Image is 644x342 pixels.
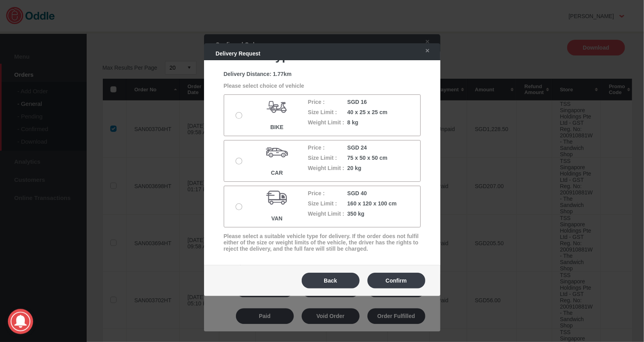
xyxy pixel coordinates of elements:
p: Price : [308,144,347,151]
p: 160 x 120 x 100 cm [347,200,397,207]
p: SGD 24 [347,144,387,151]
p: VAN [254,215,300,222]
p: 40 x 25 x 25 cm [347,109,388,115]
p: SGD 16 [347,99,387,105]
button: Back [302,273,360,288]
img: ico-uv.svg [265,186,289,210]
p: 20 kg [347,165,387,171]
p: 350 kg [347,211,387,217]
p: 8 kg [347,119,387,126]
div: Delivery Distance: 1.77km [224,71,421,77]
button: Confirm [367,273,425,288]
img: ico-car.svg [265,140,289,164]
p: Price : [308,99,347,105]
p: Price : [308,190,347,196]
p: 75 x 50 x 50 cm [347,155,388,161]
p: Weight Limit : [308,165,347,171]
p: BIKE [254,124,300,130]
p: Please select a suitable vehicle type for delivery. If the order does not fulfil either of the si... [224,233,421,252]
a: ✕ [418,44,434,58]
p: Please select choice of vehicle [224,83,421,89]
div: Delivery Request [208,46,414,61]
p: Weight Limit : [308,211,347,217]
img: ico-bike.svg [265,95,289,118]
p: Size Limit : [308,109,347,115]
p: Weight Limit : [308,119,347,126]
p: Size Limit : [308,155,347,161]
p: CAR [254,170,300,176]
p: SGD 40 [347,190,387,196]
p: Size Limit : [308,200,347,207]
